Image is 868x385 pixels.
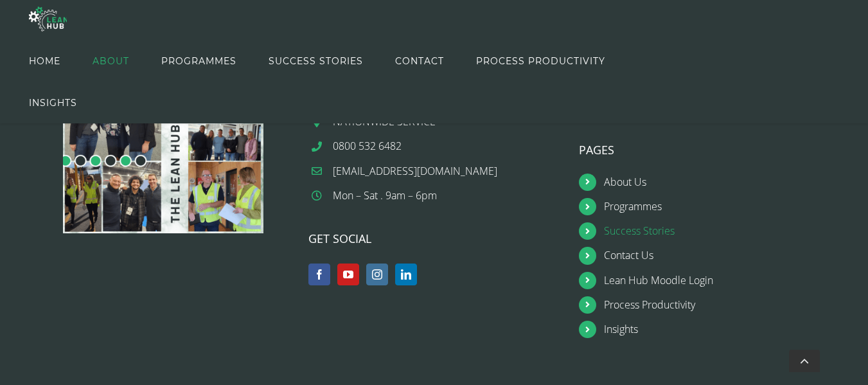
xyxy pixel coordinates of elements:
span: PROGRAMMES [161,32,236,90]
a: Facebook [308,264,330,285]
h4: PAGES [579,144,830,156]
span: HOME [29,32,60,90]
a: Lean Hub Moodle Login [604,272,831,289]
a: PROCESS PRODUCTIVITY [476,40,605,82]
a: Process Productivity [604,296,831,314]
a: CONTACT [395,40,444,82]
a: Instagram [366,264,388,285]
img: The Lean Hub | Optimising productivity with Lean Logo [29,1,66,37]
span: ABOUT [93,32,129,90]
h4: GET SOCIAL [308,233,560,244]
a: SUCCESS STORIES [269,40,363,82]
span: SUCCESS STORIES [269,32,363,90]
span: INSIGHTS [29,74,77,132]
a: LinkedIn [395,264,417,285]
div: Mon – Sat . 9am – 6pm [333,187,560,204]
nav: Main Menu [29,40,681,123]
span: PROCESS PRODUCTIVITY [476,32,605,90]
a: Programmes [604,198,831,215]
a: YouTube [337,264,359,285]
span: CONTACT [395,32,444,90]
a: [EMAIL_ADDRESS][DOMAIN_NAME] [333,163,560,180]
a: About Us [604,174,831,191]
a: ABOUT [93,40,129,82]
a: PROGRAMMES [161,40,236,82]
a: Insights [604,321,831,338]
a: 0800 532 6482 [333,138,560,155]
a: INSIGHTS [29,82,77,123]
a: HOME [29,40,60,82]
a: Success Stories [604,222,831,240]
a: Contact Us [604,247,831,264]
